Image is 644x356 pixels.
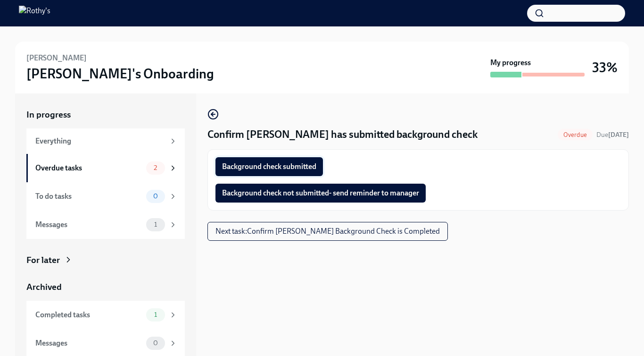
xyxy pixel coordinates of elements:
a: Overdue tasks2 [26,154,185,182]
span: 0 [148,339,164,347]
a: Archived [26,281,185,293]
span: 1 [149,221,163,228]
span: 0 [148,193,164,200]
a: Messages1 [26,211,185,239]
button: Next task:Confirm [PERSON_NAME] Background Check is Completed [207,222,448,241]
span: Next task : Confirm [PERSON_NAME] Background Check is Completed [215,227,440,236]
a: Everything [26,128,185,154]
h6: [PERSON_NAME] [26,53,87,63]
span: Overdue [558,131,593,138]
a: In progress [26,109,185,121]
strong: My progress [490,58,531,68]
span: Background check not submitted- send reminder to manager [222,188,419,198]
img: Rothy's [19,6,50,21]
span: Background check submitted [222,162,316,171]
strong: [DATE] [608,131,629,139]
h4: Confirm [PERSON_NAME] has submitted background check [207,127,478,142]
span: Due [596,131,629,139]
div: For later [26,254,60,266]
div: Overdue tasks [35,163,142,173]
div: Completed tasks [35,310,142,320]
div: Messages [35,338,142,348]
div: Everything [35,136,165,146]
button: Background check not submitted- send reminder to manager [215,184,426,203]
div: To do tasks [35,191,142,202]
span: 2 [148,164,163,171]
button: Background check submitted [215,157,323,176]
div: Messages [35,220,142,230]
a: Completed tasks1 [26,301,185,329]
span: 1 [149,311,163,318]
a: For later [26,254,185,266]
span: August 11th, 2025 12:00 [596,130,629,139]
a: To do tasks0 [26,182,185,211]
h3: [PERSON_NAME]'s Onboarding [26,65,214,82]
h3: 33% [592,59,618,76]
